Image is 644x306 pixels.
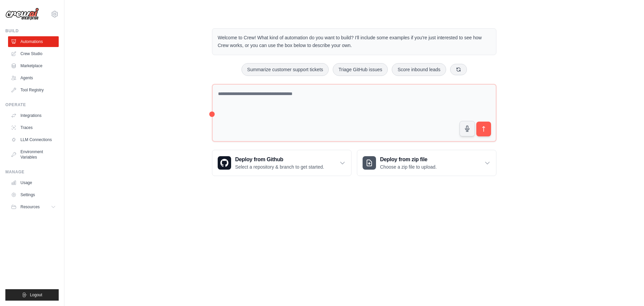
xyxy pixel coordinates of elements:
a: LLM Connections [8,134,59,145]
a: Environment Variables [8,146,59,163]
span: Logout [30,292,42,298]
button: Summarize customer support tickets [241,63,329,76]
button: Resources [8,202,59,212]
span: Resources [20,204,40,210]
div: Build [5,28,59,34]
h3: Deploy from zip file [380,156,437,164]
div: Manage [5,169,59,175]
p: Welcome to Crew! What kind of automation do you want to build? I'll include some examples if you'... [218,34,491,49]
a: Usage [8,177,59,188]
p: Choose a zip file to upload. [380,164,437,170]
div: Operate [5,102,59,107]
h3: Deploy from Github [235,156,324,164]
a: Settings [8,189,59,200]
a: Tool Registry [8,85,59,95]
a: Automations [8,36,59,47]
button: Logout [5,289,59,301]
a: Integrations [8,110,59,121]
a: Crew Studio [8,48,59,59]
img: Logo [5,8,39,20]
a: Agents [8,73,59,83]
p: Select a repository & branch to get started. [235,164,324,170]
a: Marketplace [8,60,59,71]
button: Score inbound leads [392,63,446,76]
a: Traces [8,122,59,133]
button: Triage GitHub issues [333,63,388,76]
